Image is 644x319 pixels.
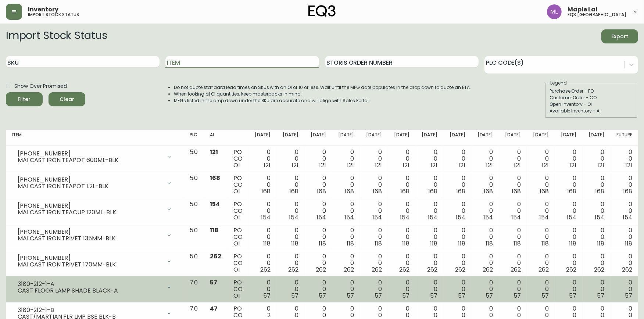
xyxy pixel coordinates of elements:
span: 57 [514,291,521,300]
span: 121 [458,161,465,169]
div: 3180-212-1-A [18,281,162,287]
span: 118 [402,239,410,248]
span: OI [233,239,240,248]
span: 121 [291,161,298,169]
li: When looking at OI quantities, keep masterpacks in mind. [174,91,471,97]
div: 0 0 [505,149,521,169]
span: 168 [210,174,220,182]
div: 0 0 [310,279,326,299]
div: PO CO [233,175,243,195]
span: 57 [347,291,354,300]
div: PO CO [233,149,243,169]
span: 262 [288,265,298,274]
span: OI [233,213,240,222]
span: 262 [483,265,493,274]
div: 0 0 [533,253,549,273]
span: 262 [210,252,221,261]
div: 0 0 [282,175,298,195]
span: 121 [375,161,382,169]
span: OI [233,187,240,196]
span: 57 [375,291,382,300]
div: 0 0 [366,201,382,221]
div: 0 0 [449,201,465,221]
span: 121 [264,161,271,169]
div: 0 0 [505,201,521,221]
div: Open Inventory - OI [550,101,633,108]
div: 0 0 [366,279,382,299]
div: 0 0 [561,279,577,299]
div: 0 0 [254,175,271,195]
div: 0 0 [533,227,549,247]
span: 47 [210,304,218,313]
span: 262 [400,265,410,274]
div: [PHONE_NUMBER]MAI CAST IRON TEAPOT 600ML-BLK [12,149,178,165]
div: 0 0 [561,149,577,169]
span: 121 [486,161,493,169]
span: 262 [566,265,577,274]
span: 118 [569,239,577,248]
th: [DATE] [583,130,611,146]
th: [DATE] [332,130,360,146]
span: 121 [403,161,410,169]
th: [DATE] [555,130,583,146]
div: 0 0 [254,253,271,273]
div: MAI CAST IRON TRIVET 135MM-BLK [18,235,162,242]
span: Inventory [28,7,58,12]
div: 0 0 [338,175,354,195]
th: Item [6,130,184,146]
span: 121 [319,161,326,169]
th: [DATE] [499,130,527,146]
span: 262 [511,265,521,274]
span: 118 [541,239,549,248]
div: 0 0 [421,201,437,221]
div: 0 0 [310,227,326,247]
button: Export [601,29,638,43]
span: 118 [319,239,326,248]
span: 121 [514,161,521,169]
span: 118 [263,239,271,248]
span: 168 [289,187,298,196]
div: 0 0 [421,227,437,247]
div: 0 0 [449,253,465,273]
div: Purchase Order - PO [550,88,633,94]
span: 57 [569,291,577,300]
h2: Import Stock Status [6,29,107,43]
div: 0 0 [477,201,493,221]
div: 0 0 [477,279,493,299]
span: Maple Lai [568,7,597,12]
div: PO CO [233,227,243,247]
span: 154 [289,213,298,222]
span: 121 [347,161,354,169]
div: 3180-212-1-ACAST FLOOR LAMP SHADE BLACK-A [12,279,178,295]
span: 154 [400,213,410,222]
div: PO CO [233,279,243,299]
th: [DATE] [415,130,443,146]
div: [PHONE_NUMBER] [18,255,162,261]
span: 121 [625,161,632,169]
th: [DATE] [276,130,304,146]
span: 154 [261,213,271,222]
div: 0 0 [561,253,577,273]
span: 168 [317,187,326,196]
span: 118 [375,239,382,248]
div: [PHONE_NUMBER] [18,150,162,157]
div: 0 0 [366,227,382,247]
span: 154 [511,213,521,222]
span: 168 [540,187,549,196]
img: logo [308,5,336,17]
div: 0 0 [616,175,632,195]
div: 0 0 [533,279,549,299]
div: 0 0 [282,201,298,221]
div: 0 0 [366,149,382,169]
span: 57 [319,291,326,300]
span: 118 [514,239,521,248]
div: 0 0 [449,279,465,299]
div: 0 0 [282,149,298,169]
span: 118 [625,239,632,248]
span: 118 [597,239,604,248]
span: 262 [260,265,271,274]
div: 0 0 [616,279,632,299]
span: 57 [210,278,217,287]
div: PO CO [233,253,243,273]
div: 0 0 [421,253,437,273]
